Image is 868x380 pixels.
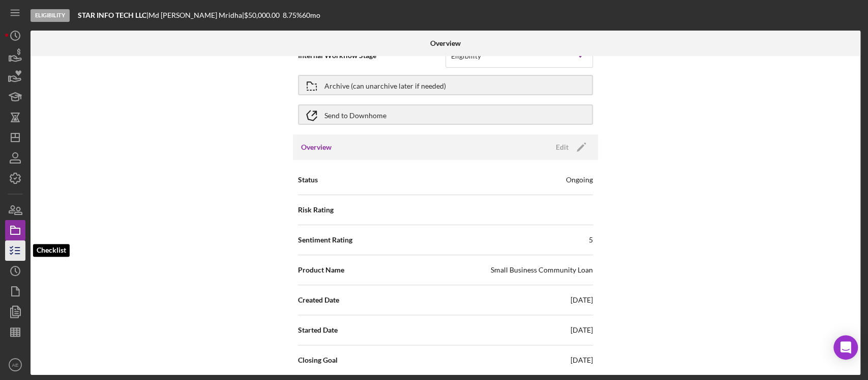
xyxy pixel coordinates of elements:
div: 5 [589,235,593,245]
span: Created Date [298,295,339,305]
span: Closing Goal [298,355,338,365]
span: Started Date [298,325,338,335]
button: Archive (can unarchive later if needed) [298,75,593,95]
div: [DATE] [571,325,593,335]
div: [DATE] [571,355,593,365]
h3: Overview [301,142,332,152]
button: Edit [550,140,590,155]
div: Edit [556,140,568,155]
div: [DATE] [571,295,593,305]
span: Status [298,175,318,185]
button: Send to Downhome [298,104,593,125]
span: Risk Rating [298,205,334,215]
button: AE [5,355,25,375]
span: Product Name [298,265,344,275]
text: AE [12,362,19,368]
b: Overview [430,39,461,47]
div: | [78,11,148,19]
div: 60 mo [302,11,320,19]
div: Eligibility [31,9,70,22]
div: Md [PERSON_NAME] Mridha | [148,11,244,19]
div: Archive (can unarchive later if needed) [324,76,446,94]
span: Sentiment Rating [298,235,352,245]
div: Small Business Community Loan [491,265,593,275]
div: Send to Downhome [324,105,386,124]
div: $50,000.00 [244,11,283,19]
div: 8.75 % [283,11,302,19]
div: Ongoing [566,175,593,185]
div: Open Intercom Messenger [833,335,858,360]
div: Eligibility [451,52,481,60]
b: STAR INFO TECH LLC [78,11,146,19]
